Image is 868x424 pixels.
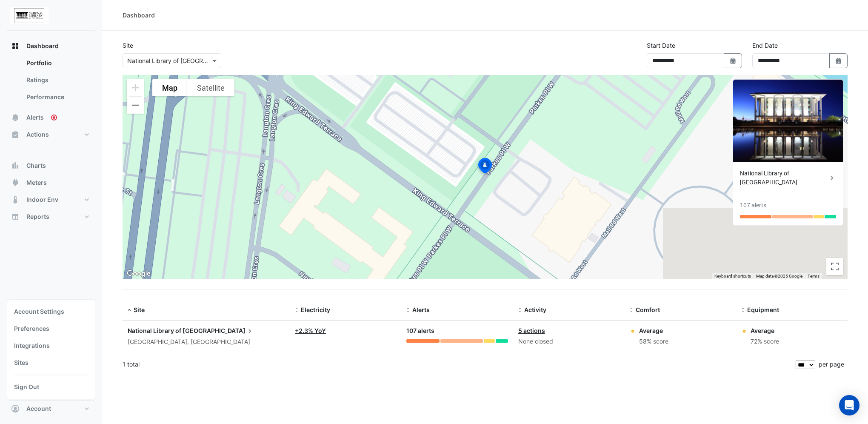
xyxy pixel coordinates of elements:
[10,7,49,24] img: Company Logo
[11,378,91,395] a: Sign Out
[7,126,95,143] button: Actions
[7,191,95,208] button: Indoor Env
[301,306,330,313] span: Electricity
[50,114,58,121] div: Tooltip anchor
[125,268,153,279] a: Open this area in Google Maps (opens a new window)
[11,303,91,320] a: Account Settings
[733,80,843,162] img: National Library of Australia
[826,258,843,275] button: Toggle fullscreen view
[123,354,794,375] div: 1 total
[7,400,95,417] button: Account
[26,161,46,170] span: Charts
[123,11,155,20] div: Dashboard
[7,157,95,174] button: Charts
[808,274,819,278] a: Terms (opens in new tab)
[751,326,779,335] div: Average
[835,57,842,64] fa-icon: Select Date
[123,41,133,50] label: Site
[26,178,47,187] span: Meters
[11,161,20,170] app-icon: Charts
[134,306,145,313] span: Site
[7,37,95,54] button: Dashboard
[740,201,766,210] div: 107 alerts
[7,54,95,109] div: Dashboard
[7,109,95,126] button: Alerts
[756,274,802,278] span: Map data ©2025 Google
[747,306,779,313] span: Equipment
[20,72,95,89] a: Ratings
[636,306,660,313] span: Comfort
[7,208,95,225] button: Reports
[639,337,668,347] div: 58% score
[125,268,153,279] img: Google
[729,57,737,64] fa-icon: Select Date
[647,41,675,50] label: Start Date
[26,113,44,122] span: Alerts
[412,306,430,313] span: Alerts
[11,42,20,50] app-icon: Dashboard
[128,337,285,347] div: [GEOGRAPHIC_DATA], [GEOGRAPHIC_DATA]
[127,97,144,114] button: Zoom out
[26,195,58,204] span: Indoor Env
[819,361,844,368] span: per page
[11,337,91,354] a: Integrations
[7,174,95,191] button: Meters
[476,157,494,177] img: site-pin-selected.svg
[740,169,828,187] div: National Library of [GEOGRAPHIC_DATA]
[26,130,49,139] span: Actions
[183,326,254,335] span: [GEOGRAPHIC_DATA]
[128,327,181,334] span: National Library of
[152,79,187,96] button: Show street map
[295,327,326,334] a: +2.3% YoY
[524,306,546,313] span: Activity
[26,42,59,50] span: Dashboard
[7,299,95,399] div: Account
[11,320,91,337] a: Preferences
[26,404,51,413] span: Account
[639,326,668,335] div: Average
[20,54,95,72] a: Portfolio
[20,89,95,106] a: Performance
[11,130,20,139] app-icon: Actions
[839,395,859,415] div: Open Intercom Messenger
[187,79,234,96] button: Show satellite imagery
[752,41,778,50] label: End Date
[26,212,49,221] span: Reports
[518,337,620,347] div: None closed
[518,327,545,334] a: 5 actions
[751,337,779,347] div: 72% score
[127,79,144,96] button: Zoom in
[11,113,20,122] app-icon: Alerts
[11,212,20,221] app-icon: Reports
[11,195,20,204] app-icon: Indoor Env
[11,178,20,187] app-icon: Meters
[714,273,751,279] button: Keyboard shortcuts
[11,354,91,371] a: Sites
[406,326,508,336] div: 107 alerts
